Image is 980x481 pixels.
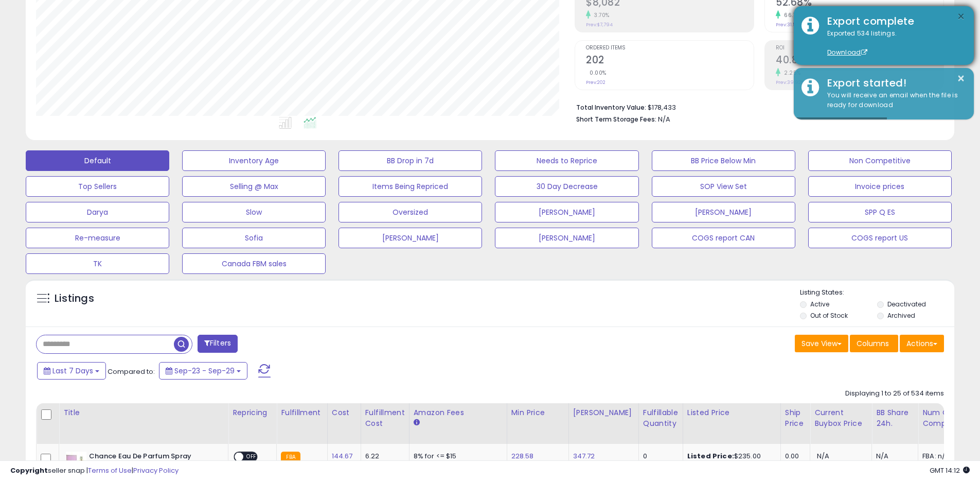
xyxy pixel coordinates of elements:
button: Oversized [338,202,482,222]
button: Last 7 Days [37,362,106,380]
button: Slow [182,202,326,222]
a: Privacy Policy [133,466,179,475]
button: SOP View Set [652,176,795,197]
button: Selling @ Max [182,176,326,197]
button: Columns [850,335,898,352]
button: Needs to Reprice [495,150,638,171]
div: [PERSON_NAME] [573,407,634,418]
div: BB Share 24h. [876,407,914,429]
h5: Listings [55,291,94,306]
small: 66.76% [780,11,804,19]
div: Cost [332,407,357,418]
span: ROI [776,45,943,51]
label: Active [810,300,829,308]
div: Repricing [233,407,272,418]
small: 0.00% [586,69,607,77]
button: COGS report CAN [652,228,795,248]
button: × [957,10,965,23]
button: [PERSON_NAME] [338,228,482,248]
button: Default [26,150,169,171]
small: Amazon Fees. [414,418,420,427]
div: Num of Comp. [922,407,960,429]
label: Out of Stock [810,311,848,320]
button: Filters [198,335,238,353]
span: Compared to: [108,367,155,376]
div: Listed Price [687,407,776,418]
label: Archived [887,311,915,320]
a: Download [827,48,867,57]
button: 30 Day Decrease [495,176,638,197]
label: Deactivated [887,300,926,308]
div: Displaying 1 to 25 of 534 items [845,389,944,399]
button: Re-measure [26,228,169,248]
button: × [957,72,965,85]
li: $178,433 [576,100,936,113]
div: Fulfillment Cost [365,407,405,429]
small: Prev: $7,794 [586,22,613,28]
h2: 202 [586,54,754,68]
span: 2025-10-7 14:12 GMT [930,466,970,475]
button: Darya [26,202,169,222]
span: Ordered Items [586,45,754,51]
div: seller snap | | [10,466,179,476]
button: Top Sellers [26,176,169,197]
div: Min Price [511,407,564,418]
span: Columns [857,338,889,349]
button: Invoice prices [808,176,952,197]
h2: 40.82% [776,54,943,68]
div: Export complete [819,14,966,29]
div: Fulfillment [281,407,323,418]
small: 2.25% [780,69,801,77]
div: You will receive an email when the file is ready for download [819,91,966,110]
p: Listing States: [800,288,954,298]
small: Prev: 39.92% [776,79,804,85]
small: 3.70% [591,11,610,19]
div: Export started! [819,76,966,91]
a: Terms of Use [88,466,132,475]
button: SPP Q ES [808,202,952,222]
strong: Copyright [10,466,48,475]
button: TK [26,253,169,274]
b: Total Inventory Value: [576,103,646,112]
button: [PERSON_NAME] [495,202,638,222]
div: Exported 534 listings. [819,29,966,58]
button: Actions [900,335,944,352]
button: Save View [795,335,848,352]
div: Fulfillable Quantity [643,407,679,429]
button: COGS report US [808,228,952,248]
button: [PERSON_NAME] [495,228,638,248]
button: Sofia [182,228,326,248]
div: Ship Price [785,407,806,429]
span: Last 7 Days [52,366,93,376]
button: [PERSON_NAME] [652,202,795,222]
div: Title [63,407,224,418]
div: Current Buybox Price [814,407,867,429]
button: BB Drop in 7d [338,150,482,171]
button: Non Competitive [808,150,952,171]
small: Prev: 202 [586,79,605,85]
button: BB Price Below Min [652,150,795,171]
button: Canada FBM sales [182,253,326,274]
button: Items Being Repriced [338,176,482,197]
div: Amazon Fees [414,407,503,418]
span: N/A [658,114,670,124]
small: Prev: 31.59% [776,22,803,28]
button: Sep-23 - Sep-29 [159,362,247,380]
button: Inventory Age [182,150,326,171]
span: Sep-23 - Sep-29 [174,366,235,376]
b: Short Term Storage Fees: [576,115,656,124]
